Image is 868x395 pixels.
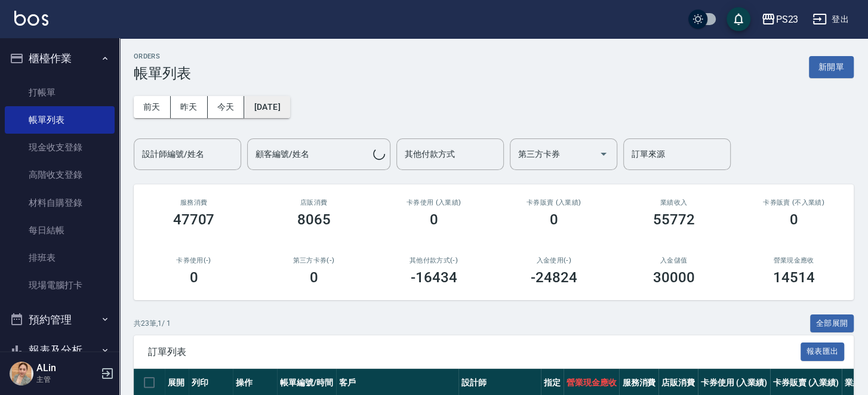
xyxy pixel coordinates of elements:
div: PS23 [775,12,798,27]
button: 櫃檯作業 [5,43,115,74]
button: PS23 [756,7,803,32]
a: 材料自購登錄 [5,189,115,217]
button: 登出 [808,8,854,30]
button: 報表及分析 [5,335,115,366]
img: Person [10,362,33,385]
h2: 卡券使用(-) [148,257,239,264]
button: 今天 [208,96,245,118]
button: 預約管理 [5,304,115,335]
h2: 入金儲值 [628,257,719,264]
h2: 入金使用(-) [508,257,599,264]
span: 訂單列表 [148,346,801,358]
a: 現場電腦打卡 [5,271,115,299]
button: 全部展開 [810,314,854,333]
h2: 業績收入 [628,199,719,206]
h2: 卡券販賣 (不入業績) [748,199,839,206]
button: save [727,7,750,31]
h3: 0 [310,269,318,286]
h3: 0 [430,211,438,228]
h2: 卡券使用 (入業績) [388,199,479,206]
h2: 第三方卡券(-) [268,257,359,264]
a: 報表匯出 [801,345,845,357]
h2: 營業現金應收 [748,257,839,264]
p: 共 23 筆, 1 / 1 [134,318,171,329]
a: 排班表 [5,244,115,271]
h3: 55772 [653,211,695,228]
h2: ORDERS [134,53,191,60]
h2: 店販消費 [268,199,359,206]
button: Open [594,144,613,163]
h3: 30000 [653,269,695,286]
h3: 14514 [773,269,815,286]
h2: 其他付款方式(-) [388,257,479,264]
a: 打帳單 [5,79,115,106]
h3: 8065 [297,211,331,228]
p: 主管 [36,374,97,385]
h3: -24824 [531,269,577,286]
img: Logo [14,11,48,26]
button: 前天 [134,96,171,118]
h3: 0 [190,269,198,286]
h3: 47707 [173,211,215,228]
a: 帳單列表 [5,106,115,134]
h3: 服務消費 [148,199,239,206]
button: [DATE] [244,96,290,118]
button: 昨天 [171,96,208,118]
h3: 帳單列表 [134,65,191,82]
button: 報表匯出 [801,342,845,361]
h3: 0 [790,211,798,228]
a: 每日結帳 [5,217,115,244]
h3: 0 [550,211,558,228]
a: 現金收支登錄 [5,134,115,161]
h3: -16434 [411,269,457,286]
a: 高階收支登錄 [5,161,115,189]
h5: ALin [36,362,97,374]
button: 新開單 [809,56,854,78]
a: 新開單 [809,61,854,72]
h2: 卡券販賣 (入業績) [508,199,599,206]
